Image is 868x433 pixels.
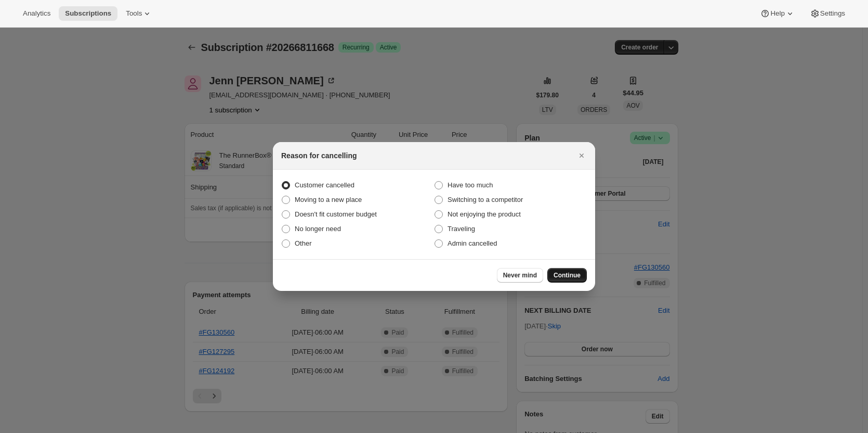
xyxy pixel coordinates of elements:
button: Close [574,148,589,163]
span: Not enjoying the product [448,210,521,218]
span: Tools [126,9,142,18]
span: Subscriptions [65,9,111,18]
button: Help [754,6,801,21]
span: Settings [820,9,845,18]
span: Doesn't fit customer budget [295,210,377,218]
button: Analytics [17,6,57,21]
span: Switching to a competitor [448,196,523,203]
button: Subscriptions [59,6,117,21]
span: Analytics [23,9,50,18]
span: Have too much [448,181,493,189]
button: Settings [804,6,851,21]
span: No longer need [295,225,341,233]
span: Customer cancelled [295,181,354,189]
button: Never mind [497,268,543,283]
span: Never mind [503,271,537,279]
button: Tools [120,6,159,21]
span: Other [295,239,312,247]
span: Help [770,9,784,18]
span: Admin cancelled [448,239,497,247]
span: Moving to a new place [295,196,362,203]
button: Continue [547,268,587,283]
h2: Reason for cancelling [281,150,357,161]
span: Continue [554,271,581,279]
span: Traveling [448,225,475,233]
